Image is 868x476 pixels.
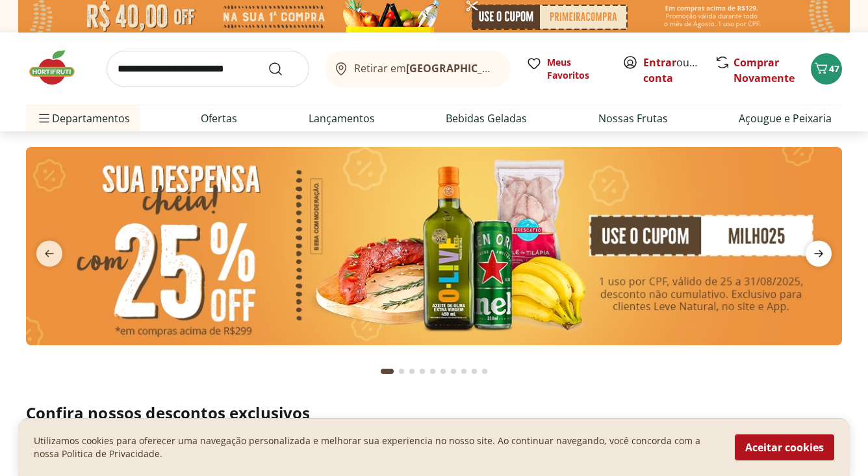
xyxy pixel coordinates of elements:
[396,356,407,387] button: Go to page 2 from fs-carousel
[734,55,795,85] a: Comprar Novamente
[428,356,438,387] button: Go to page 5 from fs-carousel
[417,356,428,387] button: Go to page 4 from fs-carousel
[201,111,237,126] a: Ofertas
[309,111,375,126] a: Lançamentos
[325,51,511,87] button: Retirar em[GEOGRAPHIC_DATA]/[GEOGRAPHIC_DATA]
[829,62,839,75] span: 47
[526,56,607,82] a: Meus Favoritos
[107,51,309,87] input: search
[26,241,73,267] button: previous
[268,61,299,77] button: Submit Search
[643,55,701,86] span: ou
[36,103,52,134] button: Menu
[36,103,130,134] span: Departamentos
[479,356,490,387] button: Go to page 10 from fs-carousel
[459,356,469,387] button: Go to page 8 from fs-carousel
[643,55,715,85] a: Criar conta
[26,48,91,87] img: Hortifruti
[469,356,479,387] button: Go to page 9 from fs-carousel
[407,356,417,387] button: Go to page 3 from fs-carousel
[547,56,607,82] span: Meus Favoritos
[354,62,498,74] span: Retirar em
[406,61,625,75] b: [GEOGRAPHIC_DATA]/[GEOGRAPHIC_DATA]
[446,111,527,126] a: Bebidas Geladas
[448,356,459,387] button: Go to page 7 from fs-carousel
[438,356,448,387] button: Go to page 6 from fs-carousel
[26,403,842,423] h2: Confira nossos descontos exclusivos
[795,241,842,267] button: next
[811,53,842,85] button: Carrinho
[34,434,719,460] p: Utilizamos cookies para oferecer uma navegação personalizada e melhorar sua experiencia no nosso ...
[26,147,842,345] img: cupom
[739,111,832,126] a: Açougue e Peixaria
[598,111,668,126] a: Nossas Frutas
[378,356,396,387] button: Current page from fs-carousel
[735,434,834,460] button: Aceitar cookies
[643,55,676,70] a: Entrar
